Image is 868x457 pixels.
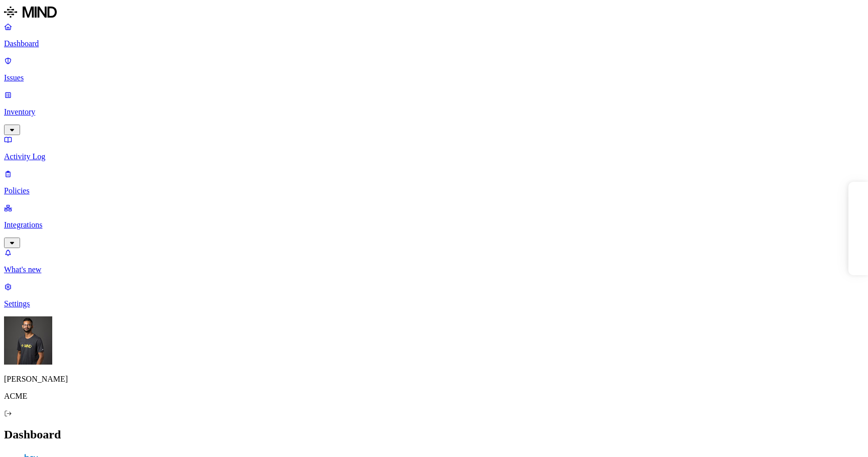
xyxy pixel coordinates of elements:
[4,90,864,134] a: Inventory
[4,169,864,195] a: Policies
[4,265,864,274] p: What's new
[4,22,864,48] a: Dashboard
[4,186,864,195] p: Policies
[4,4,864,22] a: MIND
[4,282,864,308] a: Settings
[4,73,864,82] p: Issues
[4,4,57,20] img: MIND
[4,203,864,247] a: Integrations
[4,39,864,48] p: Dashboard
[4,299,864,308] p: Settings
[4,220,864,230] p: Integrations
[4,56,864,82] a: Issues
[4,107,864,117] p: Inventory
[4,316,52,365] img: Amit Cohen
[4,392,864,401] p: ACME
[4,152,864,161] p: Activity Log
[4,135,864,161] a: Activity Log
[4,248,864,274] a: What's new
[4,428,864,441] h2: Dashboard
